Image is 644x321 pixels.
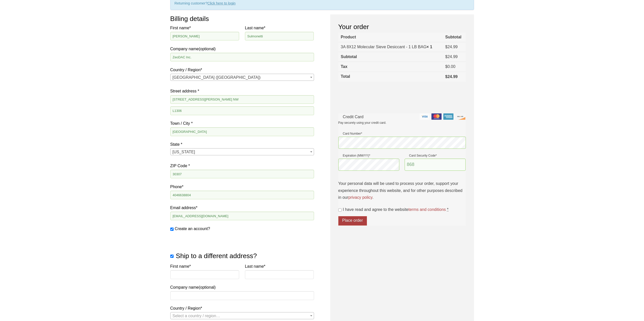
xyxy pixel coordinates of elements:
h3: Billing details [170,14,314,23]
label: Last name [245,24,314,31]
span: State [170,148,314,155]
input: House number and street name [170,95,314,104]
input: Apartment, suite, unit, etc. (optional) [170,106,314,115]
span: Georgia [171,149,314,156]
label: First name [170,263,239,270]
span: (optional) [199,47,216,51]
label: Company name [170,24,314,52]
label: Country / Region [170,66,314,73]
span: Select a country / region… [173,314,220,318]
label: Town / City [170,120,314,127]
span: (optional) [199,285,216,289]
label: Company name [170,263,314,291]
iframe: reCAPTCHA [338,87,415,107]
span: Create an account? [175,227,210,231]
label: Last name [245,263,314,270]
label: Phone [170,183,314,190]
span: Ship to a different address? [176,252,257,260]
label: State [170,141,314,148]
label: Country / Region [170,305,314,312]
a: Click here to login [207,1,236,5]
label: ZIP Code [170,162,314,169]
input: Create an account? [170,228,174,231]
input: Ship to a different address? [170,255,174,258]
label: Email address [170,204,314,211]
span: Country / Region [170,74,314,81]
h3: Your order [338,22,466,31]
label: First name [170,24,239,31]
span: United States (US) [171,74,314,81]
label: Street address [170,88,314,94]
span: Country / Region [170,312,314,319]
